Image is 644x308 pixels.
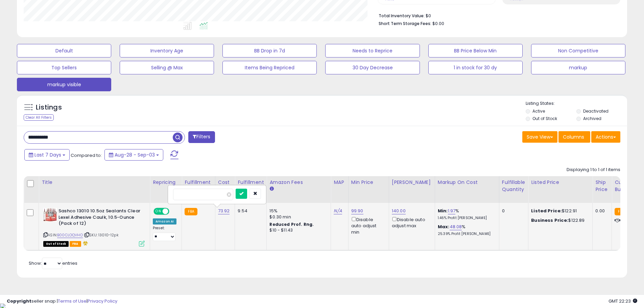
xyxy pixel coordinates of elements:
[238,208,261,214] div: 9.54
[526,100,627,107] p: Listing States:
[450,223,462,230] a: 48.08
[595,208,606,214] div: 0.00
[24,149,70,161] button: Last 7 Days
[185,179,212,186] div: Fulfillment
[269,186,273,192] small: Amazon Fees.
[558,131,590,143] button: Columns
[269,208,326,214] div: 15%
[438,232,494,236] p: 25.39% Profit [PERSON_NAME]
[42,179,147,186] div: Title
[334,208,342,214] a: N/A
[17,44,111,57] button: Default
[57,232,83,238] a: B00CLOQVHO
[428,61,523,74] button: 1 in stock for 30 dy
[615,208,627,215] small: FBA
[238,179,264,193] div: Fulfillment Cost
[531,208,587,214] div: $122.91
[379,13,425,19] b: Total Inventory Value:
[188,131,215,143] button: Filters
[351,179,386,186] div: Min Price
[531,61,625,74] button: markup
[88,298,117,304] a: Privacy Policy
[438,223,450,230] b: Max:
[185,208,197,215] small: FBA
[502,208,523,214] div: 0
[591,131,620,143] button: Actions
[218,208,230,214] a: 73.92
[532,108,545,114] label: Active
[71,152,102,159] span: Compared to:
[222,61,317,74] button: Items Being Repriced
[218,179,232,186] div: Cost
[435,176,499,203] th: The percentage added to the cost of goods (COGS) that forms the calculator for Min & Max prices.
[567,167,620,173] div: Displaying 1 to 1 of 1 items
[325,61,420,74] button: 30 Day Decrease
[58,298,87,304] a: Terms of Use
[153,226,176,241] div: Preset:
[269,228,326,233] div: $10 - $11.43
[269,179,328,186] div: Amazon Fees
[438,208,494,220] div: %
[531,217,587,223] div: $122.89
[36,103,62,112] h5: Listings
[438,179,496,186] div: Markup on Cost
[81,241,88,245] i: hazardous material
[154,209,163,214] span: ON
[379,11,615,19] li: $0
[532,116,557,121] label: Out of Stock
[595,179,609,193] div: Ship Price
[29,260,77,266] span: Show: entries
[120,61,214,74] button: Selling @ Max
[325,44,420,57] button: Needs to Reprice
[70,241,81,247] span: FBA
[432,20,444,27] span: $0.00
[24,114,54,121] div: Clear All Filters
[222,44,317,57] button: BB Drop in 7d
[563,134,584,140] span: Columns
[392,208,406,214] a: 140.00
[34,151,61,158] span: Last 7 Days
[531,217,568,223] b: Business Price:
[43,208,145,246] div: ASIN:
[428,44,523,57] button: BB Price Below Min
[438,224,494,236] div: %
[522,131,557,143] button: Save View
[448,208,456,214] a: 1.97
[351,208,363,214] a: 99.90
[120,44,214,57] button: Inventory Age
[7,298,31,304] strong: Copyright
[531,179,590,186] div: Listed Price
[17,78,111,91] button: markup visible
[583,116,601,121] label: Archived
[17,61,111,74] button: Top Sellers
[269,221,314,227] b: Reduced Prof. Rng.
[438,208,448,214] b: Min:
[104,149,163,161] button: Aug-28 - Sep-03
[583,108,609,114] label: Deactivated
[531,44,625,57] button: Non Competitive
[334,179,345,186] div: MAP
[379,21,431,26] b: Short Term Storage Fees:
[58,208,141,229] b: Sashco 13010 10.5oz Sealants Clear Lexel Adhesive Caulk, 10.5-Ounce (Pack of 12)
[115,151,155,158] span: Aug-28 - Sep-03
[168,209,179,214] span: OFF
[153,218,176,224] div: Amazon AI
[7,298,117,305] div: seller snap | |
[43,241,69,247] span: All listings that are currently out of stock and unavailable for purchase on Amazon
[269,214,326,220] div: $0.30 min
[153,179,179,186] div: Repricing
[531,208,562,214] b: Listed Price:
[351,216,384,235] div: Disable auto adjust min
[84,232,119,238] span: | SKU: 13010-12pk
[502,179,525,193] div: Fulfillable Quantity
[43,208,57,221] img: 51bjfFhTI3L._SL40_.jpg
[392,179,432,186] div: [PERSON_NAME]
[438,216,494,220] p: 1.46% Profit [PERSON_NAME]
[609,298,637,304] span: 2025-09-11 22:23 GMT
[392,216,430,229] div: Disable auto adjust max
